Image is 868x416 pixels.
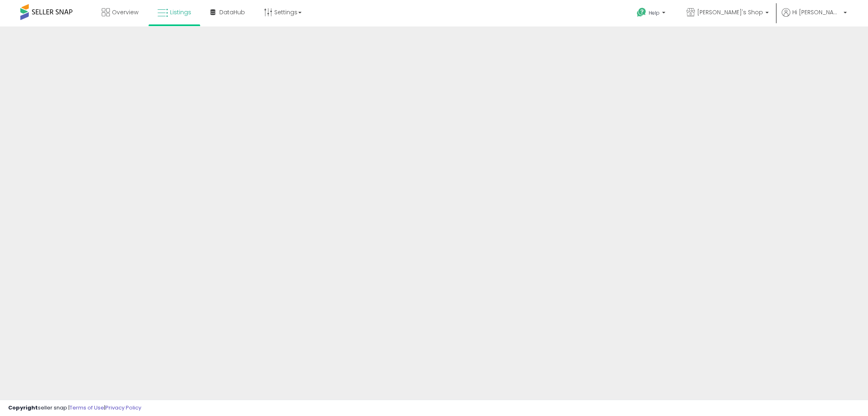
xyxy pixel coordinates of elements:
a: Hi [PERSON_NAME] [782,8,847,26]
span: Listings [170,8,191,16]
span: [PERSON_NAME]'s Shop [697,8,763,16]
span: Help [649,9,660,16]
a: Help [630,1,673,26]
span: DataHub [219,8,245,16]
span: Hi [PERSON_NAME] [792,8,841,16]
span: Overview [112,8,138,16]
i: Get Help [636,7,647,18]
